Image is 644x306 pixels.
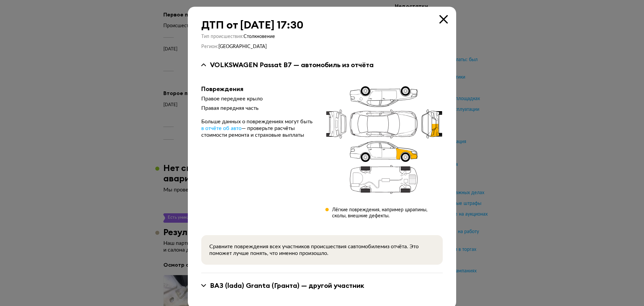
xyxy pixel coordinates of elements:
[201,105,315,112] div: Правая передняя часть
[201,34,443,40] div: Тип происшествия :
[201,125,241,132] a: в отчёте об авто
[201,126,241,131] span: в отчёте об авто
[201,19,443,31] div: ДТП от [DATE] 17:30
[201,95,315,102] div: Правое переднее крыло
[209,243,435,257] div: Сравните повреждения всех участников происшествия с автомобилем из отчёта. Это поможет лучше поня...
[218,44,267,49] span: [GEOGRAPHIC_DATA]
[201,118,315,138] div: Больше данных о повреждениях могут быть — проверьте расчёты стоимости ремонта и страховые выплаты
[201,85,315,93] div: Повреждения
[210,60,374,69] div: VOLKSWAGEN Passat B7 — автомобиль из отчёта
[244,34,275,39] span: Столкновение
[201,44,443,50] div: Регион :
[332,207,443,219] div: Лёгкие повреждения, например царапины, сколы, внешние дефекты.
[210,281,364,290] div: ВАЗ (lada) Granta (Гранта) — другой участник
